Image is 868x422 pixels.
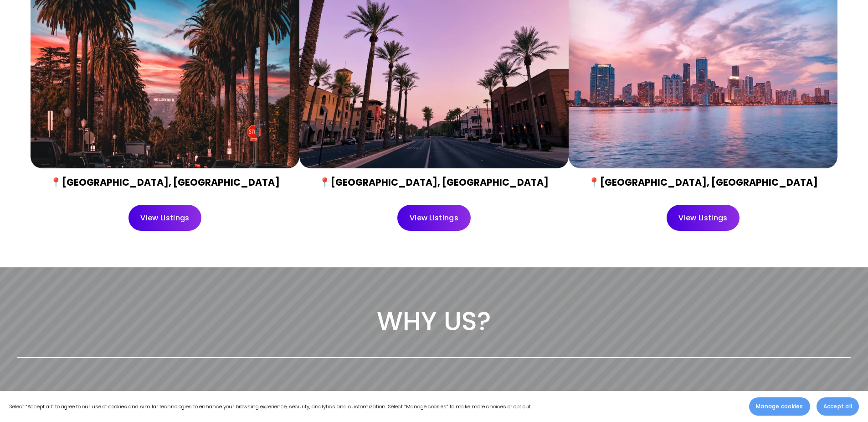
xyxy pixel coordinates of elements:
a: View Listings [667,205,740,231]
strong: 📍[GEOGRAPHIC_DATA], [GEOGRAPHIC_DATA] [588,176,818,189]
strong: 📍[GEOGRAPHIC_DATA], [GEOGRAPHIC_DATA] [50,176,280,189]
strong: 📍[GEOGRAPHIC_DATA], [GEOGRAPHIC_DATA] [319,176,549,189]
a: View Listings [128,205,202,231]
button: Manage cookies [749,397,810,416]
button: Accept all [817,397,859,416]
h2: WHY US? [17,304,851,338]
span: Accept all [823,402,852,411]
p: Select “Accept all” to agree to our use of cookies and similar technologies to enhance your brows... [9,402,532,412]
a: View Listings [397,205,471,231]
span: Manage cookies [756,402,803,411]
